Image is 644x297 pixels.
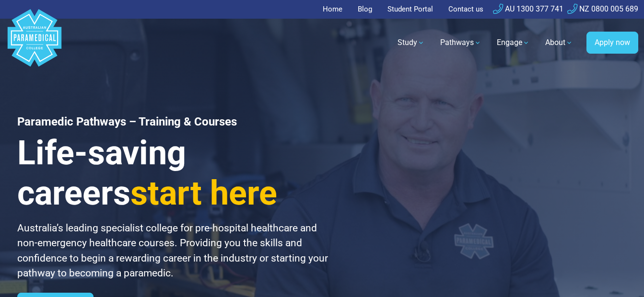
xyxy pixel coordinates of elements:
p: Australia’s leading specialist college for pre-hospital healthcare and non-emergency healthcare c... [17,221,334,281]
h3: Life-saving careers [17,133,334,213]
a: Pathways [434,29,487,56]
a: About [539,29,579,56]
a: NZ 0800 005 689 [567,4,638,13]
a: Australian Paramedical College [6,19,63,67]
a: Apply now [586,32,638,54]
h1: Paramedic Pathways – Training & Courses [17,115,334,129]
span: start here [130,173,277,213]
a: Study [392,29,431,56]
a: Engage [491,29,536,56]
a: AU 1300 377 741 [493,4,563,13]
